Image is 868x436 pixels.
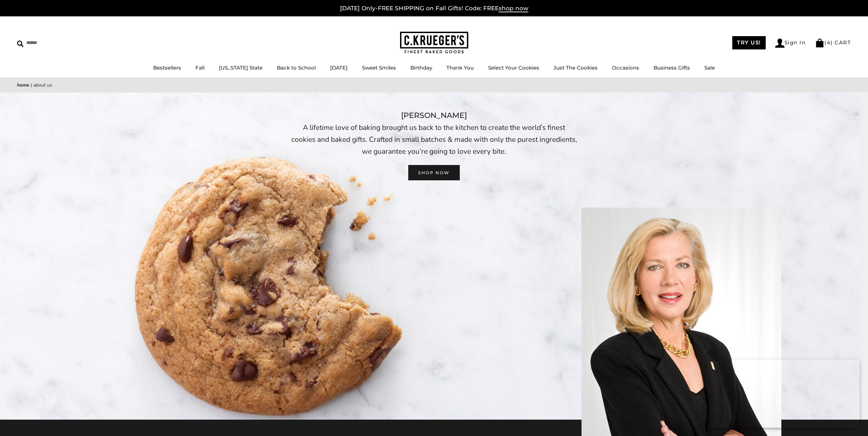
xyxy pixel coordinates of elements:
span: shop now [499,5,528,12]
span: 4 [827,39,831,46]
p: A lifetime love of baking brought us back to the kitchen to create the world’s finest cookies and... [291,122,577,157]
a: Sign In [775,39,806,48]
a: [DATE] Only-FREE SHIPPING on Fall Gifts! Code: FREEshop now [340,5,528,12]
a: [DATE] [330,64,348,71]
img: Account [775,39,784,48]
a: Bestsellers [153,64,181,71]
a: Business Gifts [653,64,690,71]
a: Select Your Cookies [488,64,539,71]
img: C.KRUEGER'S [400,32,468,54]
img: Bag [815,39,824,47]
a: Thank You [446,64,474,71]
a: Fall [195,64,205,71]
nav: breadcrumbs [17,81,851,89]
a: SHOP NOW [408,165,459,180]
a: Just The Cookies [554,64,598,71]
a: Back to School [277,64,316,71]
a: Birthday [410,64,432,71]
a: [US_STATE] State [219,64,263,71]
img: Search [17,41,24,47]
a: Home [17,82,29,88]
a: Occasions [612,64,639,71]
a: Sweet Smiles [362,64,396,71]
span: | [31,82,32,88]
a: TRY US! [732,36,766,49]
a: (4) CART [815,39,851,46]
input: Search [17,37,98,48]
span: About Us [33,82,52,88]
a: Sale [704,64,715,71]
